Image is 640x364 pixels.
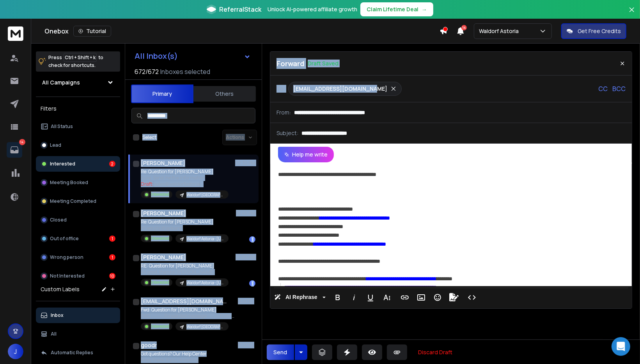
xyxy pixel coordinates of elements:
[330,290,345,305] button: Bold (Ctrl+B)
[51,350,93,356] p: Automatic Replies
[50,254,83,260] p: Wrong person
[235,160,255,166] p: 02:32 PM
[42,79,80,86] h1: All Campaigns
[36,75,120,90] button: All Campaigns
[51,331,57,337] p: All
[278,147,334,162] button: Help me write
[36,156,120,172] button: Interested2
[36,175,120,190] button: Meeting Booked
[612,84,626,93] p: BCC
[447,290,461,305] button: Signature
[50,179,88,186] p: Meeting Booked
[422,5,427,13] span: →
[36,119,120,134] button: All Status
[36,193,120,209] button: Meeting Completed
[151,236,169,241] p: Interested
[36,103,120,114] h3: Filters
[36,250,120,265] button: Wrong person1
[627,5,637,23] button: Close banner
[109,254,115,260] div: 1
[36,326,120,342] button: All
[51,312,64,318] p: Inbox
[151,192,169,197] p: Interested
[51,123,73,130] p: All Status
[268,5,357,13] p: Unlock AI-powered affiliate growth
[50,217,67,223] p: Closed
[238,342,255,348] p: [DATE]
[277,85,285,93] p: To:
[347,290,362,305] button: Italic (Ctrl+I)
[19,139,25,145] p: 14
[397,290,412,305] button: Insert Link (Ctrl+K)
[142,134,156,141] label: Select
[135,52,178,60] h1: All Inbox(s)
[238,298,255,304] p: [DATE]
[36,137,120,153] button: Lead
[141,175,229,181] p: Sure. Send me the information
[219,5,261,14] span: ReferralStack
[430,290,445,305] button: Emoticons
[128,48,257,64] button: All Inbox(s)
[141,341,157,349] h1: goodr
[273,290,327,305] button: AI Rephrase
[109,236,115,242] div: 1
[612,337,630,356] div: Open Intercom Messenger
[141,159,185,167] h1: [PERSON_NAME]
[186,192,224,198] p: Waldorf [GEOGRAPHIC_DATA] - [US_STATE] ( CEO US +100 Employess [US_STATE])
[141,209,186,217] h1: [PERSON_NAME]
[50,273,85,279] p: Not Interested
[8,344,23,359] button: J
[109,161,115,167] div: 2
[73,26,111,37] button: Tutorial
[154,181,204,187] span: sales@waldorfastoria ...
[479,27,522,35] p: Waldorf Astoria
[141,253,186,261] h1: [PERSON_NAME]
[277,129,298,137] p: Subject:
[186,236,224,242] p: Waldorf Astoria- [US_STATE] ( PARTNER AT LAW FIRM [US_STATE])
[64,53,97,62] span: Ctrl + Shift + k
[141,263,229,269] p: RE: Question for [PERSON_NAME]
[141,219,229,225] p: Re: Question for [PERSON_NAME]
[36,308,120,323] button: Inbox
[236,210,255,216] p: 01:45 PM
[141,313,234,319] p: FWD ---------- Forwarded message --------- From: [PERSON_NAME]
[412,345,459,360] button: Discard Draft
[464,290,479,305] button: Code View
[186,324,224,330] p: Waldorf [GEOGRAPHIC_DATA] - [US_STATE] ( CEO +100 Employees [US_STATE])
[141,269,229,275] p: All good, thanks! [PERSON_NAME]
[236,254,255,260] p: 01:06 PM
[151,324,169,329] p: Interested
[193,85,256,102] button: Others
[36,345,120,360] button: Automatic Replies
[267,345,294,360] button: Send
[141,169,229,175] p: Re: Question for [PERSON_NAME]
[135,67,159,76] span: 672 / 672
[186,280,224,286] p: Waldorf Astoria- [US_STATE] ( PARTNER AT LAW FIRM [US_STATE])
[379,290,394,305] button: More Text
[36,231,120,246] button: Out of office1
[141,307,234,313] p: Fwd: Question for [PERSON_NAME]
[141,181,153,187] span: Draft:
[360,2,433,16] button: Claim Lifetime Deal→
[293,85,387,93] p: [EMAIL_ADDRESS][DOMAIN_NAME]
[414,290,429,305] button: Insert Image (Ctrl+P)
[151,280,169,285] p: Interested
[36,212,120,228] button: Closed
[461,25,467,30] span: 14
[131,84,193,103] button: Primary
[578,27,621,35] p: Get Free Credits
[277,58,305,69] p: Forward
[141,297,227,305] h1: [EMAIL_ADDRESS][DOMAIN_NAME]
[284,294,319,301] span: AI Rephrase
[41,285,80,293] h3: Custom Labels
[249,236,255,243] div: 1
[561,23,626,39] button: Get Free Credits
[50,198,96,204] p: Meeting Completed
[50,142,61,148] p: Lead
[36,268,120,284] button: Not Interested10
[363,290,378,305] button: Underline (Ctrl+U)
[277,109,291,116] p: From:
[44,26,440,37] div: Onebox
